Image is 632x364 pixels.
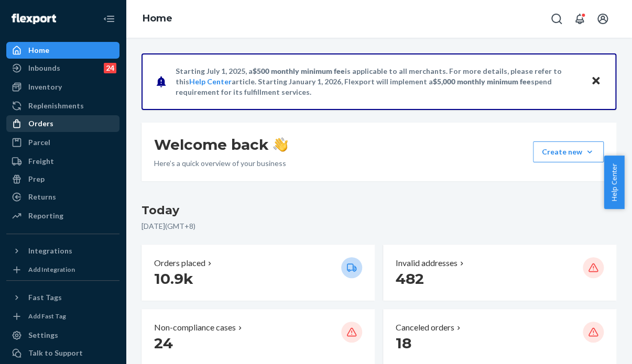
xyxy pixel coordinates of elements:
a: Parcel [6,134,119,151]
a: Returns [6,189,119,205]
p: Non-compliance cases [154,322,236,334]
div: Fast Tags [28,292,62,303]
span: $5,000 monthly minimum fee [433,77,531,86]
button: Close [589,74,603,89]
div: Parcel [28,137,50,148]
div: Inbounds [28,63,60,73]
button: Integrations [6,242,119,259]
p: Orders placed [154,257,205,269]
button: Open notifications [569,8,590,29]
img: Flexport logo [12,14,56,24]
p: [DATE] ( GMT+8 ) [141,221,616,231]
span: 10.9k [154,270,193,288]
button: Orders placed 10.9k [141,245,375,301]
button: Open account menu [592,8,613,29]
div: Add Integration [28,265,75,274]
button: Fast Tags [6,289,119,306]
a: Inbounds24 [6,60,119,76]
a: Inventory [6,79,119,95]
div: Reporting [28,211,63,221]
span: $500 monthly minimum fee [253,67,345,75]
a: Freight [6,153,119,170]
a: Orders [6,115,119,132]
a: Home [143,13,172,24]
button: Help Center [604,156,624,209]
div: Orders [28,118,53,129]
ol: breadcrumbs [134,4,181,34]
a: Replenishments [6,97,119,114]
div: Settings [28,330,58,340]
div: Prep [28,174,45,184]
button: Open Search Box [546,8,567,29]
a: Settings [6,327,119,344]
a: Help Center [189,77,232,86]
a: Home [6,42,119,59]
p: Canceled orders [396,322,454,334]
div: 24 [104,63,116,73]
div: Inventory [28,82,62,92]
a: Talk to Support [6,345,119,361]
button: Invalid addresses 482 [383,245,616,301]
div: Talk to Support [28,348,83,358]
div: Home [28,45,49,56]
a: Add Integration [6,263,119,276]
a: Add Fast Tag [6,310,119,323]
button: Create new [533,141,604,162]
a: Reporting [6,207,119,224]
div: Returns [28,192,56,202]
h1: Welcome back [154,135,288,154]
span: 24 [154,334,173,352]
a: Prep [6,171,119,187]
div: Add Fast Tag [28,312,66,321]
span: 18 [396,334,411,352]
p: Invalid addresses [396,257,457,269]
h3: Today [141,202,616,219]
button: Close Navigation [99,8,119,29]
div: Freight [28,156,54,167]
p: Starting July 1, 2025, a is applicable to all merchants. For more details, please refer to this a... [176,66,581,97]
p: Here’s a quick overview of your business [154,158,288,169]
div: Replenishments [28,101,84,111]
span: 482 [396,270,424,288]
div: Integrations [28,246,72,256]
img: hand-wave emoji [273,137,288,152]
